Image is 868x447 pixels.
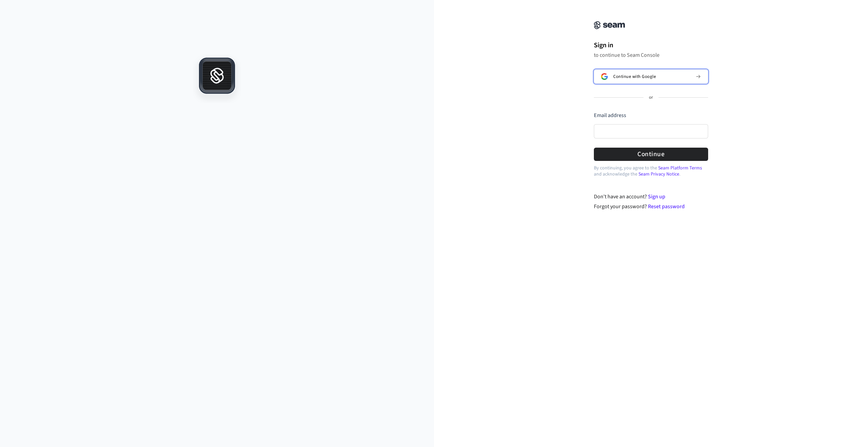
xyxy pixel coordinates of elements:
a: Seam Platform Terms [658,165,702,171]
label: Email address [594,112,626,119]
div: Don't have an account? [594,193,708,201]
img: Sign in with Google [601,73,608,80]
img: Seam Console [594,21,625,29]
h1: Sign in [594,40,708,50]
button: Sign in with GoogleContinue with Google [594,69,708,84]
button: Continue [594,148,708,161]
div: Forgot your password? [594,202,708,211]
a: Reset password [648,203,685,210]
p: or [649,95,653,101]
a: Seam Privacy Notice [638,171,679,178]
span: Continue with Google [613,74,656,79]
a: Sign up [648,193,665,200]
p: By continuing, you agree to the and acknowledge the . [594,165,708,177]
p: to continue to Seam Console [594,52,708,59]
